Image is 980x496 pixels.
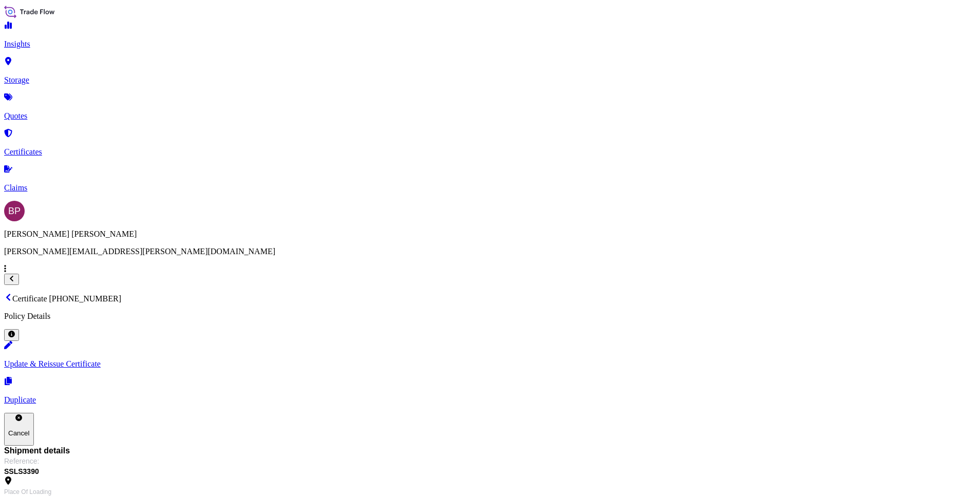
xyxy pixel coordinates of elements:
a: Duplicate [4,378,976,405]
a: Claims [4,166,976,193]
p: Storage [4,75,976,85]
a: Insights [4,22,976,49]
p: Insights [4,40,976,49]
a: Certificates [4,130,976,157]
p: Certificate [PHONE_NUMBER] [4,293,976,303]
span: Shipment details [4,446,976,456]
p: Update & Reissue Certificate [4,359,976,369]
span: BP [8,206,21,216]
span: Place of Loading [4,488,51,496]
p: Policy Details [4,312,976,321]
p: [PERSON_NAME] [PERSON_NAME] [4,230,976,239]
a: Update & Reissue Certificate [4,342,976,369]
a: Quotes [4,94,976,121]
span: SSLS3390 [4,466,976,476]
p: Quotes [4,111,976,121]
p: Duplicate [4,395,976,405]
a: Storage [4,58,976,85]
p: Claims [4,183,976,193]
p: [PERSON_NAME][EMAIL_ADDRESS][PERSON_NAME][DOMAIN_NAME] [4,247,976,256]
button: Cancel [4,413,34,446]
span: Reference : [4,456,39,466]
p: Cancel [8,429,30,437]
p: Certificates [4,147,976,157]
